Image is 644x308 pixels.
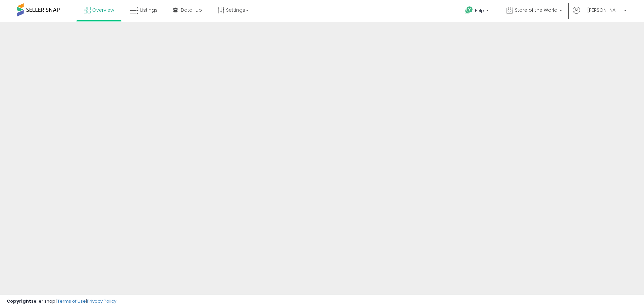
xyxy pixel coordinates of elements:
span: Store of the World [515,7,557,13]
span: Overview [92,7,114,13]
span: Listings [140,7,158,13]
a: Terms of Use [57,298,86,304]
span: Hi [PERSON_NAME] [582,7,622,13]
div: seller snap | | [7,298,116,305]
a: Help [460,1,495,22]
i: Get Help [465,6,473,14]
span: DataHub [181,7,202,13]
a: Privacy Policy [87,298,116,304]
a: Hi [PERSON_NAME] [573,7,627,22]
span: Help [475,8,484,13]
strong: Copyright [7,298,31,304]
